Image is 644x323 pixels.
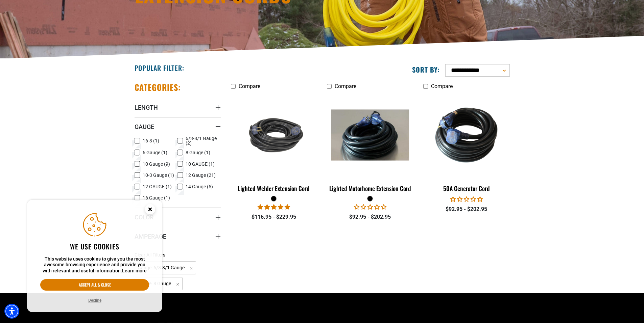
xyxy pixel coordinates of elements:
[4,304,19,319] div: Accessibility Menu
[40,279,149,291] button: Accept all & close
[27,200,162,313] aside: Cookie Consent
[423,93,509,195] a: 50A Generator Cord 50A Generator Cord
[327,93,413,195] a: black Lighted Motorhome Extension Cord
[135,261,196,274] span: Gauge: 6/3-8/1 Gauge
[231,109,316,161] img: black
[143,162,170,166] span: 10 Gauge (9)
[412,65,440,74] label: Sort by:
[186,162,215,166] span: 10 GAUGE (1)
[327,185,413,191] div: Lighted Motorhome Extension Cord
[86,297,103,304] button: Decline
[231,185,317,191] div: Lighted Welder Extension Cord
[135,227,221,246] summary: Amperage
[135,264,196,271] a: Gauge: 6/3-8/1 Gauge
[135,104,158,111] span: Length
[135,123,154,131] span: Gauge
[328,110,413,161] img: black
[431,83,453,89] span: Compare
[186,136,218,145] span: 6/3-8/1 Gauge (2)
[186,173,216,178] span: 12 Gauge (21)
[327,213,413,221] div: $92.95 - $202.95
[423,205,509,213] div: $92.95 - $202.95
[135,117,221,136] summary: Gauge
[135,63,184,72] h2: Popular Filter:
[143,195,170,200] span: 16 Gauge (1)
[135,208,221,226] summary: Color
[335,83,356,89] span: Compare
[354,204,386,210] span: 0.00 stars
[231,213,317,221] div: $116.95 - $229.95
[40,256,149,274] p: This website uses cookies to give you the most awesome browsing experience and provide you with r...
[231,93,317,195] a: black Lighted Welder Extension Cord
[424,96,509,174] img: 50A Generator Cord
[135,98,221,117] summary: Length
[143,138,159,143] span: 16-3 (1)
[143,150,167,155] span: 6 Gauge (1)
[423,185,509,191] div: 50A Generator Cord
[40,242,149,251] h2: We use cookies
[138,200,162,221] button: Close this option
[143,184,172,189] span: 12 GAUGE (1)
[450,196,483,203] span: 0.00 stars
[239,83,260,89] span: Compare
[143,173,174,178] span: 10-3 Gauge (1)
[186,150,210,155] span: 8 Gauge (1)
[258,204,290,210] span: 5.00 stars
[186,184,213,189] span: 14 Gauge (5)
[135,82,181,92] h2: Categories:
[122,268,147,273] a: This website uses cookies to give you the most awesome browsing experience and provide you with r...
